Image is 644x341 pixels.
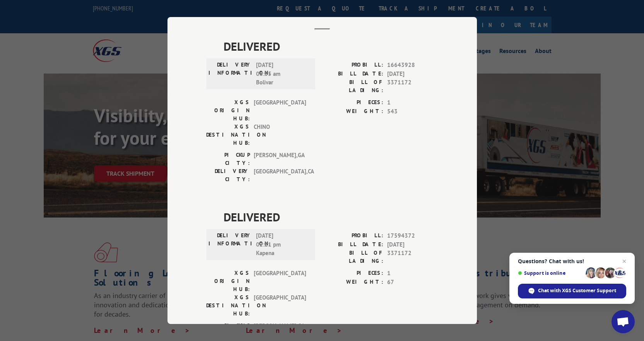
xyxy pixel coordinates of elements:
[254,269,306,293] span: [GEOGRAPHIC_DATA]
[254,167,306,183] span: [GEOGRAPHIC_DATA] , CA
[206,293,250,318] label: XGS DESTINATION HUB:
[387,269,438,278] span: 1
[206,167,250,183] label: DELIVERY CITY:
[206,98,250,123] label: XGS ORIGIN HUB:
[620,257,629,266] span: Close chat
[518,270,583,276] span: Support is online
[206,151,250,167] label: PICKUP CITY:
[206,269,250,293] label: XGS ORIGIN HUB:
[322,231,383,240] label: PROBILL:
[256,231,308,258] span: [DATE] 02:21 pm Kapena
[254,322,306,338] span: [PERSON_NAME] , GA
[387,61,438,70] span: 16643928
[518,258,626,264] span: Questions? Chat with us!
[518,284,626,298] div: Chat with XGS Customer Support
[206,123,250,147] label: XGS DESTINATION HUB:
[322,70,383,79] label: BILL DATE:
[208,231,252,258] label: DELIVERY INFORMATION:
[224,208,438,226] span: DELIVERED
[256,61,308,87] span: [DATE] 08:55 am Bolivar
[254,98,306,123] span: [GEOGRAPHIC_DATA]
[208,61,252,87] label: DELIVERY INFORMATION:
[387,78,438,94] span: 3371172
[322,249,383,265] label: BILL OF LADING:
[387,98,438,107] span: 1
[387,249,438,265] span: 3371172
[538,287,616,294] span: Chat with XGS Customer Support
[322,278,383,287] label: WEIGHT:
[322,269,383,278] label: PIECES:
[322,98,383,107] label: PIECES:
[322,61,383,70] label: PROBILL:
[387,240,438,249] span: [DATE]
[322,78,383,94] label: BILL OF LADING:
[387,70,438,79] span: [DATE]
[224,38,438,55] span: DELIVERED
[254,123,306,147] span: CHINO
[387,231,438,240] span: 17594372
[612,310,635,333] div: Open chat
[206,322,250,338] label: PICKUP CITY:
[387,107,438,116] span: 543
[387,278,438,287] span: 67
[322,240,383,249] label: BILL DATE:
[254,293,306,318] span: [GEOGRAPHIC_DATA]
[254,151,306,167] span: [PERSON_NAME] , GA
[322,107,383,116] label: WEIGHT:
